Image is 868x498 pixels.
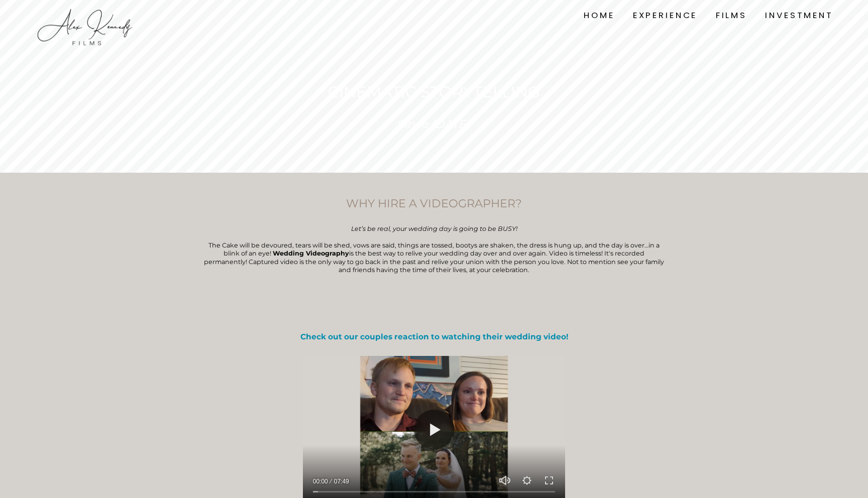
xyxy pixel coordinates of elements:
a: Alex Kennedy Films [35,7,135,24]
em: Let’s be real, your wedding day is going to be BUSY! [351,225,517,232]
em: Since [DATE] [398,117,470,131]
a: HOME [584,9,614,22]
button: Play [414,410,454,450]
a: FILMS [716,9,747,22]
span: CINEMATIC STORYTELLING [328,82,540,101]
strong: Check out our couples reaction to watching their wedding video! [300,332,568,341]
a: INVESTMENT [765,9,833,22]
strong: Wedding Videography [273,250,349,257]
div: Duration [331,476,352,486]
a: EXPERIENCE [633,9,698,22]
img: Alex Kennedy Films [35,7,135,47]
input: Seek [313,488,556,495]
div: Current time [313,476,331,486]
p: The Cake will be devoured, tears will be shed, vows are said, things are tossed, bootys are shake... [202,225,666,274]
h4: WHY HIRE A VIDEOGRAPHER? [202,196,666,211]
